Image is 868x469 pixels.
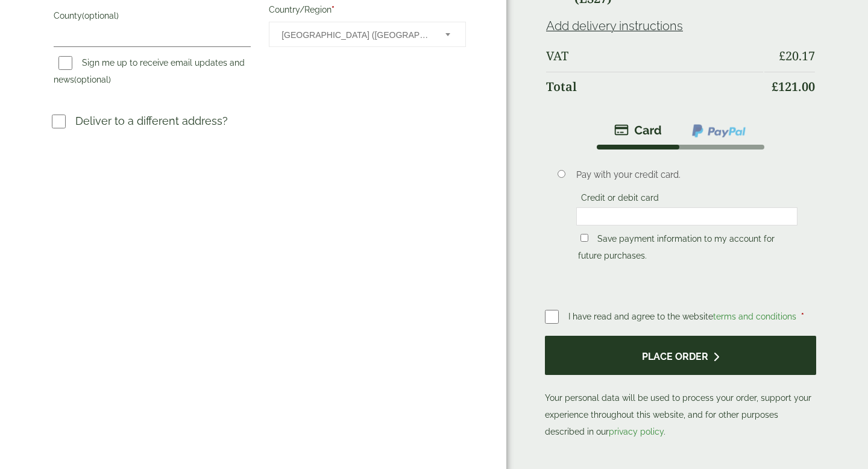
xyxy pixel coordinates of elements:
[269,1,466,22] label: Country/Region
[772,78,815,95] bdi: 121.00
[545,336,816,440] p: Your personal data will be used to process your order, support your experience throughout this we...
[713,312,796,321] a: terms and conditions
[614,123,662,137] img: stripe.png
[82,11,119,20] span: (optional)
[576,193,664,206] label: Credit or debit card
[281,22,429,48] span: United Kingdom (UK)
[75,113,228,129] p: Deliver to a different address?
[546,19,683,33] a: Add delivery instructions
[74,75,111,84] span: (optional)
[269,22,466,47] span: Country/Region
[54,58,245,88] label: Sign me up to receive email updates and news
[691,123,747,139] img: ppcp-gateway.png
[568,312,799,321] span: I have read and agree to the website
[801,312,804,321] abbr: required
[609,427,664,436] a: privacy policy
[332,5,335,14] abbr: required
[546,42,763,71] th: VAT
[580,211,794,222] iframe: Secure card payment input frame
[578,234,775,264] label: Save payment information to my account for future purchases.
[54,7,251,28] label: County
[545,336,816,375] button: Place order
[779,48,785,64] span: £
[58,56,72,70] input: Sign me up to receive email updates and news(optional)
[779,48,815,64] bdi: 20.17
[546,72,763,101] th: Total
[576,168,797,181] p: Pay with your credit card.
[772,78,778,95] span: £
